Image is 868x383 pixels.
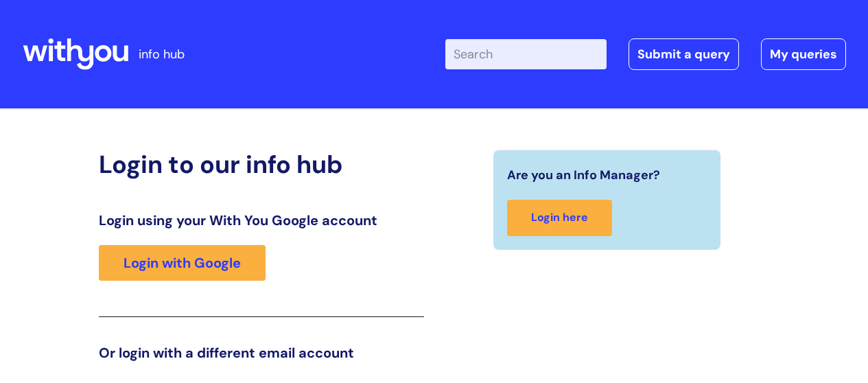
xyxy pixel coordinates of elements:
input: Search [445,39,607,69]
h3: Or login with a different email account [99,345,424,361]
a: Login with Google [99,245,266,281]
p: info hub [139,43,185,65]
span: Are you an Info Manager? [507,164,660,186]
a: Login here [507,200,612,236]
h3: Login using your With You Google account [99,212,424,229]
h2: Login to our info hub [99,150,424,179]
a: My queries [761,38,846,70]
a: Submit a query [629,38,739,70]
